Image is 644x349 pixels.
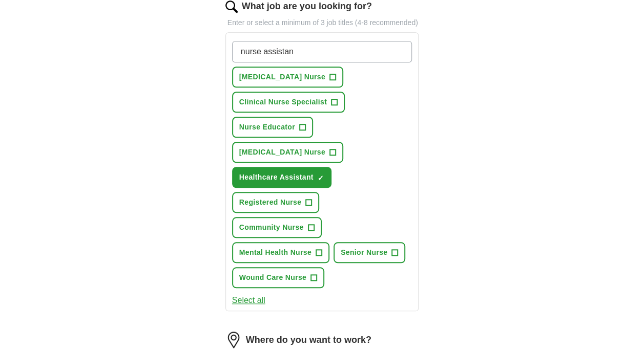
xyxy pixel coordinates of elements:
button: Clinical Nurse Specialist [232,92,345,113]
button: Select all [232,294,265,307]
button: Registered Nurse [232,192,320,213]
button: Wound Care Nurse [232,267,324,288]
span: Mental Health Nurse [239,247,311,258]
button: [MEDICAL_DATA] Nurse [232,142,343,163]
input: Type a job title and press enter [232,41,412,62]
span: [MEDICAL_DATA] Nurse [239,147,325,158]
button: Community Nurse [232,217,322,238]
p: Enter or select a minimum of 3 job titles (4-8 recommended) [225,17,419,28]
img: search.png [225,1,238,13]
span: Wound Care Nurse [239,272,306,283]
button: Nurse Educator [232,117,313,138]
span: [MEDICAL_DATA] Nurse [239,72,325,82]
button: Senior Nurse [334,242,405,263]
label: Where do you want to work? [246,333,371,347]
img: location.png [225,332,242,348]
span: Nurse Educator [239,122,295,133]
span: Clinical Nurse Specialist [239,97,327,107]
button: Healthcare Assistant✓ [232,167,331,188]
span: Healthcare Assistant [239,172,314,183]
button: [MEDICAL_DATA] Nurse [232,67,343,88]
span: Registered Nurse [239,197,302,208]
span: Senior Nurse [341,247,387,258]
span: Community Nurse [239,222,304,233]
button: Mental Health Nurse [232,242,329,263]
span: ✓ [318,174,324,182]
